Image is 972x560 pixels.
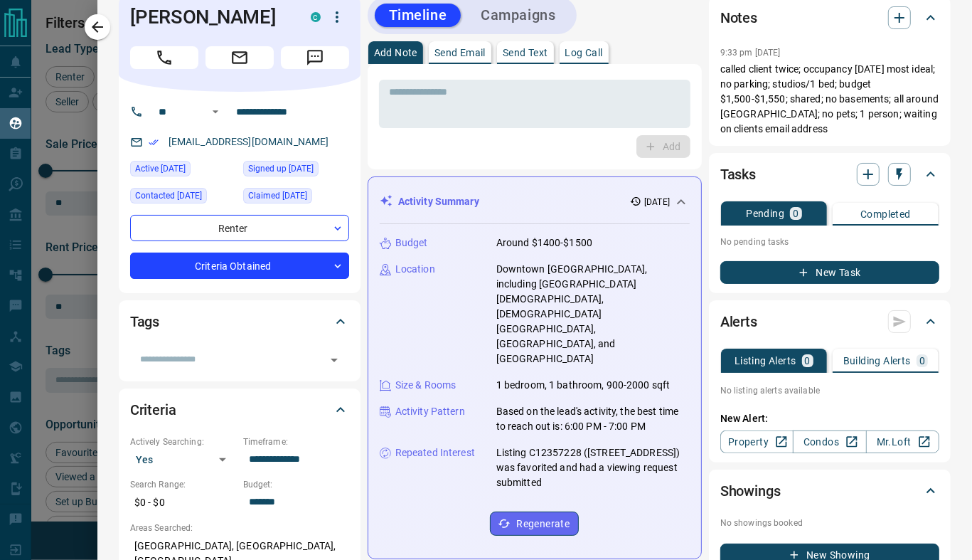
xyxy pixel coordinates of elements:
p: 9:33 pm [DATE] [720,48,781,58]
div: Yes [130,448,236,471]
h2: Showings [720,480,781,502]
h2: Alerts [720,310,757,333]
h2: Tags [130,310,159,333]
button: Timeline [375,4,461,27]
div: Sun Sep 14 2025 [130,161,236,181]
div: Notes [720,1,939,35]
p: Budget [395,236,428,250]
span: Call [130,46,198,69]
div: Sat Sep 13 2025 [243,188,349,208]
p: Areas Searched: [130,522,349,534]
p: Actively Searching: [130,435,236,448]
p: 0 [919,356,925,366]
p: Listing C12357228 ([STREET_ADDRESS]) was favorited and had a viewing request submitted [496,445,690,490]
p: Timeframe: [243,435,349,448]
div: Tags [130,305,349,339]
div: Alerts [720,305,939,339]
a: Property [720,430,794,453]
div: condos.ca [311,12,321,22]
div: Showings [720,474,939,508]
button: Open [324,350,344,370]
p: called client twice; occupancy [DATE] most ideal; no parking; studios/1 bed; budget $1,500-$1,550... [720,62,939,137]
p: 0 [793,208,799,218]
p: Around $1400-$1500 [496,236,592,250]
span: Active [DATE] [135,162,186,176]
button: Campaigns [466,4,570,27]
p: 1 bedroom, 1 bathroom, 900-2000 sqft [496,378,671,393]
div: Wed Aug 06 2025 [243,161,349,181]
button: Open [207,103,224,120]
div: Sat Sep 13 2025 [130,188,236,208]
p: Log Call [565,48,603,58]
svg: Email Verified [149,137,159,147]
span: Contacted [DATE] [135,189,202,203]
p: Activity Pattern [395,404,465,419]
p: No pending tasks [720,231,939,253]
p: Repeated Interest [395,445,475,460]
p: New Alert: [720,411,939,426]
h2: Notes [720,6,757,29]
p: Downtown [GEOGRAPHIC_DATA], including [GEOGRAPHIC_DATA][DEMOGRAPHIC_DATA], [DEMOGRAPHIC_DATA][GEO... [496,262,690,366]
span: Claimed [DATE] [248,189,307,203]
span: Message [281,46,349,69]
p: $0 - $0 [130,491,236,514]
p: Location [395,262,435,277]
p: Send Text [503,48,548,58]
h2: Criteria [130,398,176,421]
div: Activity Summary[DATE] [380,189,690,215]
p: Size & Rooms [395,378,456,393]
p: Search Range: [130,478,236,491]
button: New Task [720,261,939,284]
a: Condos [793,430,866,453]
p: Budget: [243,478,349,491]
p: 0 [805,356,811,366]
div: Tasks [720,157,939,191]
h2: Tasks [720,163,756,186]
p: Completed [860,209,911,219]
div: Renter [130,215,349,241]
p: Add Note [374,48,417,58]
h1: [PERSON_NAME] [130,6,289,28]
div: Criteria [130,393,349,427]
a: Mr.Loft [866,430,939,453]
span: Email [205,46,274,69]
p: Listing Alerts [735,356,796,366]
button: Regenerate [490,512,579,536]
p: No showings booked [720,517,939,529]
span: Signed up [DATE] [248,162,314,176]
p: Pending [746,208,784,218]
p: Send Email [434,48,486,58]
a: [EMAIL_ADDRESS][DOMAIN_NAME] [169,136,329,147]
p: Building Alerts [843,356,911,366]
p: Based on the lead's activity, the best time to reach out is: 6:00 PM - 7:00 PM [496,404,690,434]
p: [DATE] [644,196,670,208]
p: No listing alerts available [720,384,939,397]
p: Activity Summary [398,194,479,209]
div: Criteria Obtained [130,253,349,279]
